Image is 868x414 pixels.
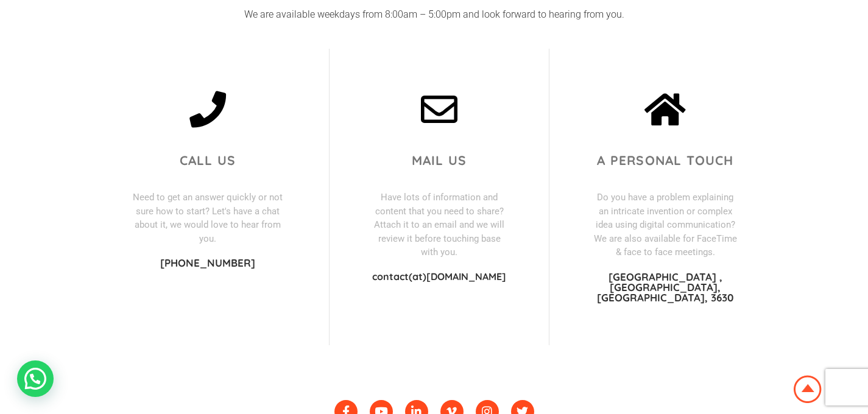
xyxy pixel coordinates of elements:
p: [PHONE_NUMBER] [130,258,286,268]
span: Mail us [412,152,467,168]
p: [GEOGRAPHIC_DATA] , [GEOGRAPHIC_DATA], [GEOGRAPHIC_DATA], 3630 [592,272,738,303]
p: Have lots of information and content that you need to share? Attach it to an email and we will re... [372,191,507,259]
p: Do you have a problem explaining an intricate invention or complex idea using digital communicati... [592,191,738,259]
p: We are available weekdays from 8:00am – 5:00pm and look forward to hearing from you. [228,9,640,20]
span: A Personal Touch [597,152,733,168]
h5: Follow us on all our Social Media platforms: [93,376,775,388]
img: Animation Studio South Africa [791,373,824,405]
p: Need to get an answer quickly or not sure how to start? Let's have a chat about it, we would love... [130,191,286,245]
span: Call us [180,152,236,168]
p: contact(at)[DOMAIN_NAME] [372,272,507,281]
